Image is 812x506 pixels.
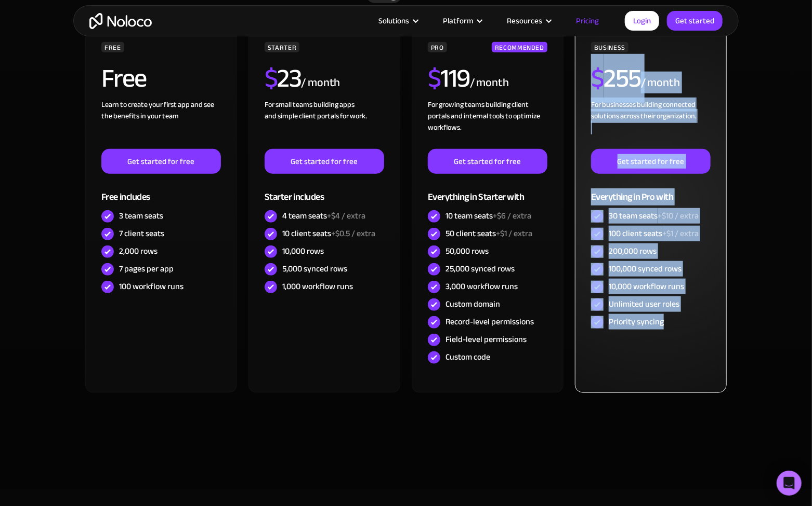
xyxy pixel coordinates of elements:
div: 25,000 synced rows [446,263,515,275]
div: PRO [428,42,447,52]
div: 1,000 workflow runs [282,281,353,292]
h2: 119 [428,65,470,91]
span: +$1 / extra [496,226,532,241]
span: $ [591,54,604,103]
div: Solutions [365,14,430,28]
div: Everything in Pro with [591,174,711,208]
div: / month [470,75,509,91]
span: +$6 / extra [493,208,531,224]
span: $ [265,54,278,103]
h2: 23 [265,65,302,91]
div: 10 client seats [282,228,375,239]
a: Get started for free [591,149,711,174]
div: 7 pages per app [119,263,174,275]
a: Get started for free [428,149,547,174]
div: Platform [443,14,473,28]
div: Platform [430,14,494,28]
div: 10,000 rows [282,245,324,257]
div: Resources [494,14,563,28]
div: For growing teams building client portals and internal tools to optimize workflows. [428,99,547,149]
div: Priority syncing [609,316,664,327]
span: +$4 / extra [327,208,365,224]
a: Get started for free [101,149,221,174]
h2: Free [101,65,147,91]
div: 50 client seats [446,228,532,239]
div: / month [641,75,680,91]
div: Learn to create your first app and see the benefits in your team ‍ [101,99,221,149]
div: STARTER [265,42,299,52]
div: Everything in Starter with [428,174,547,208]
span: +$1 / extra [662,226,699,241]
div: FREE [101,42,124,52]
a: Login [625,11,659,31]
div: 3 team seats [119,210,163,222]
a: Get started [667,11,723,31]
div: 2,000 rows [119,245,158,257]
div: 200,000 rows [609,245,657,257]
div: 7 client seats [119,228,164,239]
div: 3,000 workflow runs [446,281,518,292]
a: home [89,13,152,29]
div: Solutions [378,14,409,28]
div: Custom domain [446,298,500,310]
div: For businesses building connected solutions across their organization. ‍ [591,99,711,149]
div: 100 workflow runs [119,281,184,292]
div: Custom code [446,351,490,363]
div: BUSINESS [591,42,628,52]
div: Free includes [101,174,221,208]
div: 10 team seats [446,210,531,222]
div: Field-level permissions [446,334,527,345]
div: 30 team seats [609,210,699,222]
div: Resources [507,14,542,28]
div: 4 team seats [282,210,365,222]
div: RECOMMENDED [492,42,547,52]
h2: 255 [591,65,641,91]
div: Unlimited user roles [609,298,679,310]
div: 10,000 workflow runs [609,281,684,292]
span: $ [428,54,441,103]
div: 50,000 rows [446,245,489,257]
span: +$10 / extra [658,208,699,224]
div: 100 client seats [609,228,699,239]
span: +$0.5 / extra [331,226,375,241]
div: Record-level permissions [446,316,534,327]
div: Starter includes [265,174,384,208]
div: / month [301,75,340,91]
div: 5,000 synced rows [282,263,347,275]
div: For small teams building apps and simple client portals for work. ‍ [265,99,384,149]
a: Get started for free [265,149,384,174]
div: 100,000 synced rows [609,263,682,275]
a: Pricing [563,14,612,28]
div: Open Intercom Messenger [777,471,802,496]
